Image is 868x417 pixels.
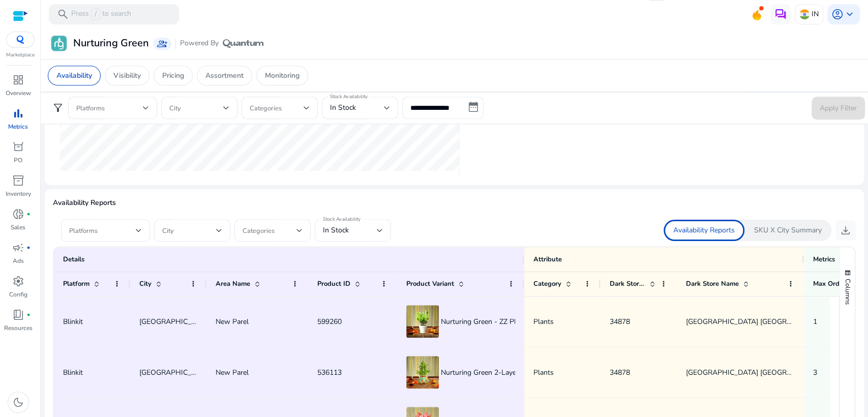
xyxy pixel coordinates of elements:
[216,279,250,288] span: Area Name
[4,323,33,333] p: Resources
[840,224,852,236] span: download
[406,305,439,338] img: Product Image
[53,197,856,208] p: Availability Reports
[26,212,31,216] span: fiber_manual_record
[6,51,35,59] p: Marketplace
[6,189,31,198] p: Inventory
[63,279,89,288] span: Platform
[12,208,24,220] span: donut_small
[533,317,554,326] span: Plants
[71,9,131,20] p: Press to search
[26,313,31,317] span: fiber_manual_record
[686,279,739,288] span: Dark Store Name
[265,70,300,81] p: Monitoring
[26,246,31,250] span: fiber_manual_record
[317,368,342,377] span: 536113
[56,70,92,81] p: Availability
[57,8,69,20] span: search
[799,9,810,19] img: in.svg
[180,38,219,48] span: Powered By
[63,368,83,377] span: Blinkit
[12,141,24,153] span: orders
[843,279,852,305] span: Columns
[157,39,167,49] span: group_add
[91,9,100,20] span: /
[73,37,149,49] h3: Nurturing Green
[610,279,645,288] span: Dark Store ID
[686,317,851,326] span: [GEOGRAPHIC_DATA] [GEOGRAPHIC_DATA] ES78
[686,368,851,377] span: [GEOGRAPHIC_DATA] [GEOGRAPHIC_DATA] ES78
[610,368,630,377] span: 34878
[12,275,24,287] span: settings
[441,362,632,383] span: Nurturing Green 2-Layer Bamboo Plant in Glass Pot - 1 unit
[8,122,28,131] p: Metrics
[673,225,735,235] p: Availability Reports
[330,103,356,112] span: In Stock
[52,102,64,114] span: filter_alt
[6,88,31,98] p: Overview
[11,223,25,232] p: Sales
[12,309,24,321] span: book_4
[317,279,350,288] span: Product ID
[51,36,67,51] img: Nurturing Green
[12,74,24,86] span: dashboard
[9,290,27,299] p: Config
[533,368,554,377] span: Plants
[813,255,835,264] span: Metrics
[813,317,817,326] span: 1
[12,242,24,254] span: campaign
[323,216,361,223] mat-label: Stock Availability
[406,356,439,389] img: Product Image
[11,36,29,44] img: QC-logo.svg
[216,368,249,377] span: New Parel
[13,256,24,265] p: Ads
[139,279,152,288] span: City
[323,225,349,235] span: In Stock
[139,368,212,377] span: [GEOGRAPHIC_DATA]
[205,70,244,81] p: Assortment
[317,317,342,326] span: 599260
[844,8,856,20] span: keyboard_arrow_down
[754,225,822,235] p: SKU X City Summary
[533,279,561,288] span: Category
[63,255,84,264] span: Details
[610,317,630,326] span: 34878
[330,93,368,100] mat-label: Stock Availability
[153,38,171,50] a: group_add
[533,255,562,264] span: Attribute
[12,396,24,408] span: dark_mode
[12,174,24,187] span: inventory_2
[14,156,22,165] p: PO
[406,279,454,288] span: Product Variant
[441,311,630,332] span: Nurturing Green - ZZ Plant in Premium Ceramic Pot - 1 unit
[813,368,817,377] span: 3
[835,220,856,241] button: download
[12,107,24,120] span: bar_chart
[216,317,249,326] span: New Parel
[113,70,141,81] p: Visibility
[162,70,184,81] p: Pricing
[63,317,83,326] span: Blinkit
[813,279,849,288] span: Max Order Qty.
[812,5,819,23] p: IN
[139,317,212,326] span: [GEOGRAPHIC_DATA]
[831,8,844,20] span: account_circle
